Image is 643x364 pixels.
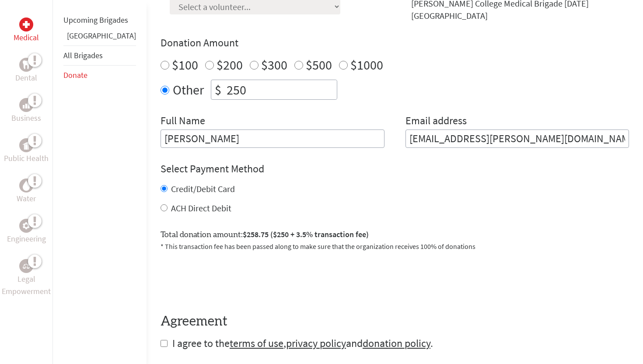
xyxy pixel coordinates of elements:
a: Legal EmpowermentLegal Empowerment [2,259,51,297]
p: Dental [15,72,37,84]
a: [GEOGRAPHIC_DATA] [67,31,136,41]
label: Credit/Debit Card [171,183,235,194]
div: Business [19,98,33,112]
a: Donate [63,70,87,80]
a: WaterWater [17,178,36,205]
h4: Agreement [161,314,629,329]
p: Business [11,112,41,124]
span: I agree to the , and . [172,336,433,350]
label: $500 [306,56,332,73]
img: Water [23,180,30,190]
div: Public Health [19,138,33,152]
div: Medical [19,17,33,31]
a: donation policy [363,336,430,350]
li: All Brigades [63,45,136,66]
img: Public Health [23,141,30,150]
img: Engineering [23,222,30,229]
p: Engineering [7,233,46,245]
div: Legal Empowerment [19,259,33,273]
label: ACH Direct Debit [171,203,231,213]
li: Donate [63,66,136,85]
a: MedicalMedical [14,17,39,44]
a: Upcoming Brigades [63,15,128,25]
a: BusinessBusiness [11,98,41,124]
div: Engineering [19,219,33,233]
p: Water [17,192,36,205]
span: $258.75 ($250 + 3.5% transaction fee) [243,229,369,239]
p: Medical [14,31,39,44]
img: Medical [23,21,30,28]
div: Water [19,178,33,192]
iframe: reCAPTCHA [161,262,294,296]
input: Your Email [405,129,629,148]
p: Legal Empowerment [2,273,51,297]
a: EngineeringEngineering [7,219,46,245]
label: $200 [217,56,243,73]
label: $1000 [350,56,383,73]
img: Legal Empowerment [23,263,30,269]
li: Upcoming Brigades [63,10,136,30]
h4: Donation Amount [161,36,629,50]
li: Panama [63,30,136,45]
label: Other [173,80,204,100]
a: All Brigades [63,50,103,60]
label: $100 [172,56,198,73]
input: Enter Full Name [161,129,384,148]
img: Business [23,101,30,108]
h4: Select Payment Method [161,162,629,176]
label: $300 [261,56,287,73]
label: Full Name [161,114,205,129]
img: Dental [23,60,30,69]
a: terms of use [230,336,283,350]
a: privacy policy [286,336,346,350]
label: Email address [405,114,467,129]
a: Public HealthPublic Health [4,138,49,164]
label: Total donation amount: [161,228,369,241]
a: DentalDental [15,58,37,84]
input: Enter Amount [225,80,337,99]
div: Dental [19,58,33,72]
p: * This transaction fee has been passed along to make sure that the organization receives 100% of ... [161,241,629,252]
div: $ [211,80,225,99]
p: Public Health [4,152,49,164]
